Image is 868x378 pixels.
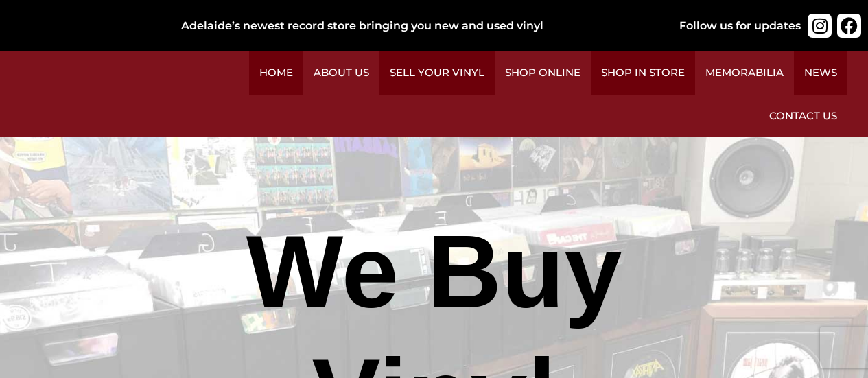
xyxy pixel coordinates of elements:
[679,18,801,34] div: Follow us for updates
[794,51,847,95] a: News
[249,51,303,95] a: Home
[759,95,847,138] a: Contact Us
[695,51,794,95] a: Memorabilia
[303,51,379,95] a: About Us
[591,51,695,95] a: Shop in Store
[181,18,664,34] div: Adelaide’s newest record store bringing you new and used vinyl
[379,51,495,95] a: Sell Your Vinyl
[495,51,591,95] a: Shop Online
